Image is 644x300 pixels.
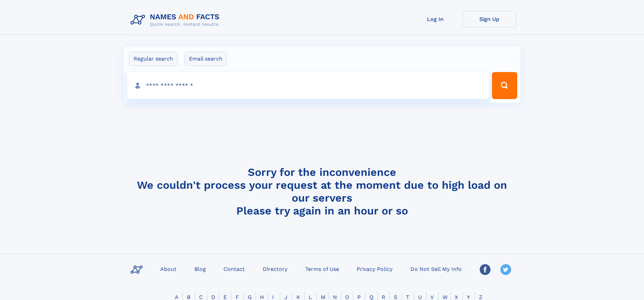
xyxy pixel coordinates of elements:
a: Log In [408,11,462,27]
label: Regular search [129,52,177,66]
label: Email search [185,52,227,66]
a: Privacy Policy [354,264,395,274]
a: Sign Up [462,11,517,27]
h4: Sorry for the inconvenience We couldn't process your request at the moment due to high load on ou... [128,166,517,217]
a: About [158,264,179,274]
img: Logo Names and Facts [128,11,225,29]
a: Contact [221,264,247,274]
img: Facebook [480,264,491,275]
input: search input [127,72,489,99]
button: Search Button [492,72,517,99]
a: Blog [192,264,209,274]
a: Directory [260,264,290,274]
a: Terms of Use [303,264,342,274]
img: Twitter [500,264,511,275]
a: Do Not Sell My Info [408,264,464,274]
